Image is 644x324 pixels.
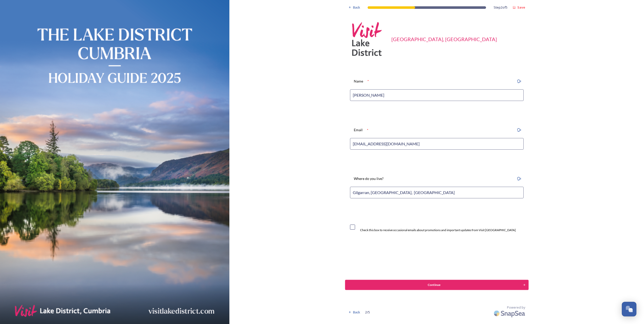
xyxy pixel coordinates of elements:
div: Where do you live? [350,173,387,184]
button: Open Chat [622,302,636,316]
button: Continue [345,280,528,290]
div: [GEOGRAPHIC_DATA], [GEOGRAPHIC_DATA] [391,35,497,43]
input: Email [350,138,524,150]
strong: Save [517,5,525,10]
span: Step 2 of 5 [494,5,507,10]
iframe: reCAPTCHA [346,248,423,267]
div: Name [350,76,367,87]
span: Back [353,5,360,10]
div: Check this box to receive occasional emails about promotions and important updates from Visit [GE... [360,228,516,232]
img: SnapSea Logo [492,307,528,319]
input: Name [350,89,524,101]
span: Back [353,310,360,315]
div: Email [350,124,366,136]
img: Square-VLD-Logo-Pink-Grey.png [348,20,386,58]
div: Continue [348,283,520,287]
span: Powered by [507,305,525,310]
span: 2 / 5 [365,310,370,315]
